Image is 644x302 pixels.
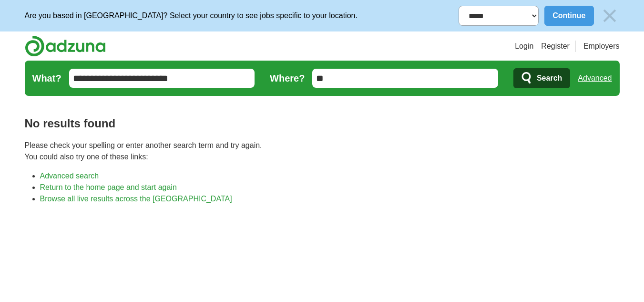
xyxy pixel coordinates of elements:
[25,140,620,163] p: Please check your spelling or enter another search term and try again. You could also try one of ...
[515,41,533,52] a: Login
[40,172,99,180] a: Advanced search
[583,41,620,52] a: Employers
[40,183,177,191] a: Return to the home page and start again
[40,195,232,203] a: Browse all live results across the [GEOGRAPHIC_DATA]
[544,6,593,26] button: Continue
[578,69,612,88] a: Advanced
[270,71,305,85] label: Where?
[25,35,106,57] img: Adzuna logo
[25,115,620,132] h1: No results found
[25,10,358,21] p: Are you based in [GEOGRAPHIC_DATA]? Select your country to see jobs specific to your location.
[537,69,562,88] span: Search
[32,71,61,85] label: What?
[600,6,620,26] img: icon_close_no_bg.svg
[513,68,570,88] button: Search
[541,41,570,52] a: Register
